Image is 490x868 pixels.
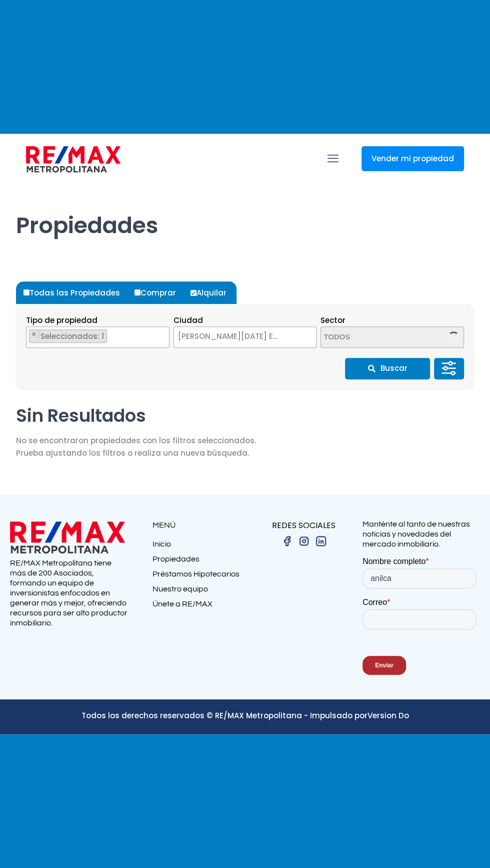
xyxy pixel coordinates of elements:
img: instagram.png [298,535,310,547]
input: Alquilar [190,290,196,296]
span: SANTO DOMINGO ESTE [174,329,291,343]
textarea: Search [321,327,418,348]
span: Sector [320,315,345,325]
a: Propiedades [152,554,245,569]
span: Seleccionados: 1 [39,331,106,341]
span: × [158,330,163,339]
a: RE/MAX Metropolitana [26,134,120,184]
span: Ciudad [173,315,203,325]
button: Remove all items [158,329,164,339]
span: SANTO DOMINGO ESTE [173,326,317,348]
span: × [31,330,36,339]
a: Nuestro equipo [152,584,245,599]
img: remax metropolitana logo [10,519,125,556]
h1: Propiedades [16,184,474,239]
button: Remove all items [291,329,306,345]
p: Todos los derechos reservados © RE/MAX Metropolitana - Impulsado por [10,709,480,722]
img: facebook.png [281,535,293,547]
a: Únete a RE/MAX [152,599,245,614]
a: Version Do [367,710,409,721]
button: Remove item [29,330,39,339]
p: MENÚ [152,519,245,532]
p: REDES SOCIALES [245,519,362,532]
p: No se encontraron propiedades con los filtros seleccionados. Prueba ajustando los filtros o reali... [16,434,256,459]
button: Buscar [345,358,430,379]
span: Tipo de propiedad [26,315,97,325]
p: RE/MAX Metropolitana tiene más de 200 Asociados, formando un equipo de inversionistas enfocados e... [10,558,127,628]
span: × [301,333,306,342]
a: Inicio [152,539,245,554]
label: Todas las Propiedades [21,282,130,304]
a: mobile menu [324,150,341,167]
img: remax-metropolitana-logo [26,144,120,174]
li: APARTAMENTO [29,329,107,343]
p: Manténte al tanto de nuestras noticias y novedades del mercado inmobiliario. [362,519,480,549]
iframe: Form 0 [362,557,480,692]
a: Vender mi propiedad [361,146,464,171]
label: Comprar [132,282,186,304]
a: Préstamos Hipotecarios [152,569,245,584]
input: Todas las Propiedades [23,289,29,295]
label: Alquilar [188,282,236,304]
textarea: Search [26,327,32,348]
img: linkedin.png [315,535,327,547]
h2: Sin Resultados [16,404,256,427]
input: Comprar [134,289,140,295]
